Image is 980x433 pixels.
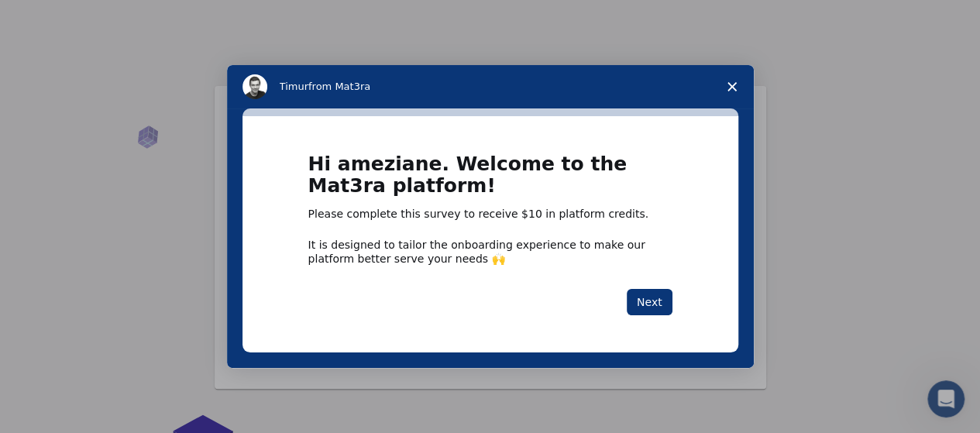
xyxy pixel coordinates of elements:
span: Close survey [710,65,754,108]
span: from Mat3ra [308,81,370,92]
div: It is designed to tailor the onboarding experience to make our platform better serve your needs 🙌 [308,238,672,266]
span: Timur [280,81,308,92]
button: Next [627,289,672,315]
span: Support [31,11,87,25]
div: Please complete this survey to receive $10 in platform credits. [308,207,672,222]
h1: Hi ameziane. Welcome to the Mat3ra platform! [308,153,672,207]
img: Profile image for Timur [242,74,267,99]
